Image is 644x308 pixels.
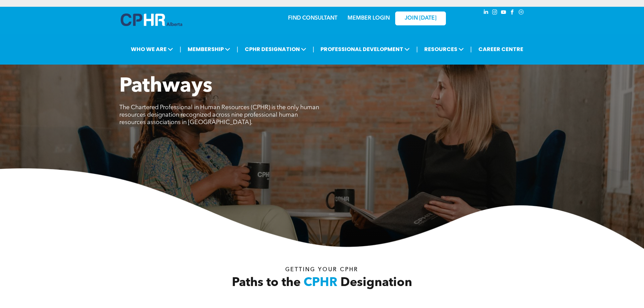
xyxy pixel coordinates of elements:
[340,277,412,289] span: Designation
[476,43,525,55] a: CAREER CENTRE
[395,11,446,25] a: JOIN [DATE]
[509,8,516,18] a: facebook
[232,277,301,289] span: Paths to the
[304,277,337,289] span: CPHR
[313,42,314,56] li: |
[186,43,232,55] span: MEMBERSHIP
[119,104,319,125] span: The Chartered Professional in Human Resources (CPHR) is the only human resources designation reco...
[285,267,358,273] span: Getting your Cphr
[243,43,308,55] span: CPHR DESIGNATION
[129,43,175,55] span: WHO WE ARE
[237,42,238,56] li: |
[119,76,212,97] span: Pathways
[318,43,412,55] span: PROFESSIONAL DEVELOPMENT
[416,42,418,56] li: |
[422,43,466,55] span: RESOURCES
[500,8,507,18] a: youtube
[180,42,181,56] li: |
[121,14,182,26] img: A blue and white logo for cp alberta
[491,8,499,18] a: instagram
[348,16,390,21] a: MEMBER LOGIN
[518,8,525,18] a: Social network
[405,15,436,22] span: JOIN [DATE]
[288,16,337,21] a: FIND CONSULTANT
[470,42,472,56] li: |
[482,8,490,18] a: linkedin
